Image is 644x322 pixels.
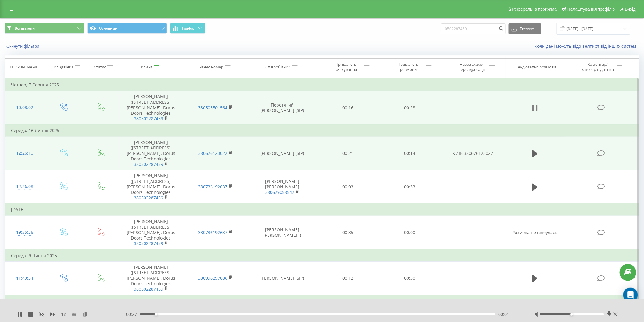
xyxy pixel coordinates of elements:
div: Статус [94,65,106,70]
div: Клієнт [141,65,152,70]
a: 380502287459 [134,286,163,292]
td: [DATE] [5,204,639,216]
span: Вихід [625,7,636,12]
td: 00:16 [317,91,379,124]
div: Тривалість очікування [330,62,363,72]
td: 00:21 [317,137,379,170]
button: Скинути фільтри [5,44,42,49]
div: Open Intercom Messenger [623,288,638,302]
div: Тривалість розмови [392,62,425,72]
td: [PERSON_NAME] ([STREET_ADDRESS][PERSON_NAME], Dorus Doors Technologies [119,216,183,249]
span: Всі дзвінки [15,26,35,31]
td: [PERSON_NAME] [PERSON_NAME] () [247,216,317,249]
div: [PERSON_NAME] [9,65,39,70]
div: Accessibility label [155,313,157,316]
span: 1 x [61,311,66,317]
td: 00:03 [317,170,379,204]
td: [PERSON_NAME] ([STREET_ADDRESS][PERSON_NAME], Dorus Doors Technologies [119,91,183,124]
a: 380502287459 [134,161,163,167]
a: 380676123022 [198,150,228,156]
td: [PERSON_NAME] ([STREET_ADDRESS][PERSON_NAME], Dorus Doors Technologies [119,137,183,170]
div: 10:08:02 [11,102,38,114]
div: Тип дзвінка [52,65,73,70]
td: Понеділок, 30 Червня 2025 [5,295,639,307]
td: Середа, 9 Липня 2025 [5,250,639,262]
button: Експорт [509,23,541,34]
div: 12:26:10 [11,147,38,159]
td: Перетятий [PERSON_NAME] (SIP) [247,91,317,124]
div: 11:49:34 [11,272,38,284]
a: Коли дані можуть відрізнятися вiд інших систем [535,43,639,49]
td: 00:28 [379,91,441,124]
a: 380736192637 [198,229,228,235]
td: 00:00 [379,216,441,249]
td: [PERSON_NAME] [PERSON_NAME] [247,170,317,204]
a: 380736192637 [198,184,228,190]
span: - 00:27 [124,311,140,317]
a: 380505501564 [198,105,228,110]
span: Графік [182,26,194,30]
a: 380679058547 [265,189,294,195]
span: Налаштування профілю [567,7,615,12]
td: Середа, 16 Липня 2025 [5,124,639,137]
td: [PERSON_NAME] ([STREET_ADDRESS][PERSON_NAME], Dorus Doors Technologies [119,261,183,295]
td: [PERSON_NAME] (SIP) [247,261,317,295]
a: 380996297086 [198,275,228,281]
td: Четвер, 7 Серпня 2025 [5,79,639,91]
div: 12:26:08 [11,181,38,193]
td: 00:14 [379,137,441,170]
div: Коментар/категорія дзвінка [580,62,615,72]
span: Реферальна програма [512,7,557,12]
div: Accessibility label [571,313,573,316]
td: 00:35 [317,216,379,249]
td: 00:12 [317,261,379,295]
div: Назва схеми переадресації [455,62,488,72]
input: Пошук за номером [441,23,506,34]
td: 00:30 [379,261,441,295]
td: [PERSON_NAME] (SIP) [247,137,317,170]
button: Всі дзвінки [5,23,84,34]
div: 19:35:36 [11,226,38,238]
button: Графік [170,23,205,34]
div: Аудіозапис розмови [518,65,556,70]
a: 380502287459 [134,195,163,201]
span: 00:01 [498,311,509,317]
span: Розмова не відбулась [513,229,558,235]
a: 380502287459 [134,240,163,246]
button: Основний [87,23,167,34]
div: Співробітник [266,65,291,70]
a: 380502287459 [134,116,163,121]
div: Бізнес номер [199,65,224,70]
td: КИЇВ 380676123022 [441,137,506,170]
td: 00:33 [379,170,441,204]
td: [PERSON_NAME] ([STREET_ADDRESS][PERSON_NAME], Dorus Doors Technologies [119,170,183,204]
